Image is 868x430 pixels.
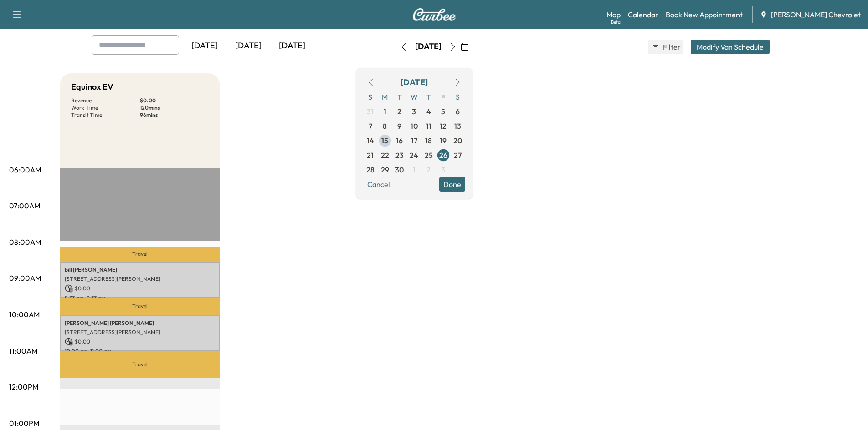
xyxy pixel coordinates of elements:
p: 01:00PM [9,418,39,429]
button: Modify Van Schedule [691,40,770,54]
span: 14 [367,135,374,146]
span: W [407,90,421,104]
span: 2 [426,164,431,175]
span: 9 [397,121,401,132]
span: 1 [384,106,386,117]
span: 12 [440,121,447,132]
p: bill [PERSON_NAME] [65,266,215,273]
p: [STREET_ADDRESS][PERSON_NAME] [65,329,215,336]
span: 17 [411,135,417,146]
p: 96 mins [140,111,209,119]
span: 16 [396,135,403,146]
p: 07:00AM [9,200,40,211]
span: 1 [413,164,416,175]
button: Filter [648,40,683,54]
span: T [392,90,407,104]
span: 24 [410,150,418,161]
div: [DATE] [183,35,226,56]
div: Beta [611,19,621,25]
span: 3 [441,164,445,175]
p: Travel [60,351,220,378]
span: S [451,90,465,104]
span: 20 [453,135,462,146]
span: 22 [381,150,389,161]
a: MapBeta [606,9,621,20]
div: [DATE] [401,76,428,89]
span: 23 [395,150,404,161]
span: 31 [367,106,374,117]
span: 19 [440,135,447,146]
p: 12:00PM [9,381,38,392]
span: F [436,90,451,104]
p: $ 0.00 [65,284,215,293]
p: 09:00AM [9,273,41,283]
span: 28 [366,164,375,175]
span: 15 [381,135,388,146]
div: [DATE] [270,35,314,56]
span: 5 [441,106,445,117]
p: 06:00AM [9,164,41,175]
span: 13 [454,121,461,132]
a: Calendar [628,9,658,20]
p: 08:00AM [9,237,41,248]
span: 8 [383,121,387,132]
button: Cancel [363,177,394,192]
span: 3 [412,106,416,117]
span: 4 [426,106,431,117]
span: [PERSON_NAME] Chevrolet [771,9,861,20]
p: Work Time [71,104,140,111]
span: 27 [454,150,462,161]
span: 10 [411,121,418,132]
button: Done [439,177,465,192]
span: 18 [425,135,432,146]
p: 10:00 am - 11:00 am [65,348,215,355]
span: 7 [369,121,372,132]
img: Curbee Logo [412,8,456,21]
p: 11:00AM [9,345,37,356]
div: [DATE] [415,41,442,52]
p: $ 0.00 [140,97,209,104]
p: [PERSON_NAME] [PERSON_NAME] [65,319,215,327]
span: 25 [425,150,433,161]
p: [STREET_ADDRESS][PERSON_NAME] [65,275,215,283]
p: $ 0.00 [65,338,215,346]
span: 30 [395,164,404,175]
span: T [421,90,436,104]
p: Transit Time [71,111,140,119]
p: Travel [60,247,220,261]
h5: Equinox EV [71,81,113,93]
span: 29 [381,164,389,175]
span: M [378,90,392,104]
span: 6 [456,106,460,117]
span: 11 [426,121,431,132]
p: 120 mins [140,104,209,111]
span: S [363,90,378,104]
p: 10:00AM [9,309,40,320]
p: Travel [60,298,220,314]
span: Filter [663,41,679,52]
a: Book New Appointment [666,9,743,20]
p: 8:33 am - 9:33 am [65,294,215,302]
span: 2 [397,106,401,117]
span: 21 [367,150,374,161]
span: 26 [439,150,447,161]
div: [DATE] [226,35,270,56]
p: Revenue [71,97,140,104]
